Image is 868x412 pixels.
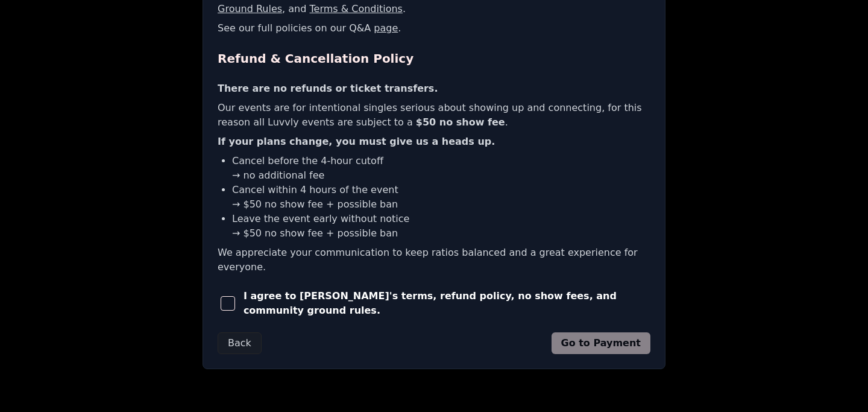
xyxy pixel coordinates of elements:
[218,332,262,354] button: Back
[232,212,650,241] li: Leave the event early without notice → $50 no show fee + possible ban
[218,135,650,149] p: If your plans change, you must give us a heads up.
[218,50,650,67] h2: Refund & Cancellation Policy
[218,81,650,96] p: There are no refunds or ticket transfers.
[218,246,650,274] p: We appreciate your communication to keep ratios balanced and a great experience for everyone.
[232,154,650,183] li: Cancel before the 4-hour cutoff → no additional fee
[232,183,650,212] li: Cancel within 4 hours of the event → $50 no show fee + possible ban
[244,289,650,318] span: I agree to [PERSON_NAME]'s terms, refund policy, no show fees, and community ground rules.
[416,116,505,128] b: $50 no show fee
[218,21,650,36] p: See our full policies on our Q&A .
[218,101,650,130] p: Our events are for intentional singles serious about showing up and connecting, for this reason a...
[309,3,402,14] a: Terms & Conditions
[374,22,398,34] a: page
